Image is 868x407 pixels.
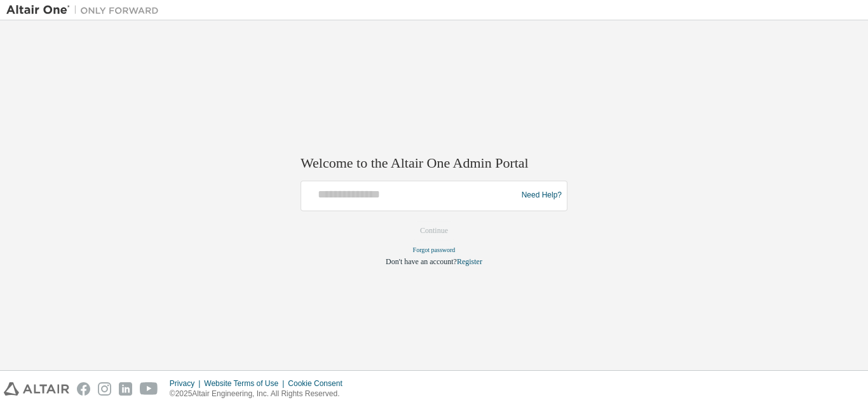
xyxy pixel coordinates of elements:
[6,4,165,17] img: Altair One
[301,155,567,173] h2: Welcome to the Altair One Admin Portal
[204,378,288,389] div: Website Terms of Use
[522,196,562,196] a: Need Help?
[77,382,90,396] img: facebook.svg
[4,382,69,396] img: altair_logo.svg
[119,382,132,396] img: linkedin.svg
[386,257,457,266] span: Don't have an account?
[170,389,350,399] p: © 2025 Altair Engineering, Inc. All Rights Reserved.
[288,378,349,389] div: Cookie Consent
[413,246,456,253] a: Forgot password
[170,378,204,389] div: Privacy
[98,382,111,396] img: instagram.svg
[457,257,482,266] a: Register
[140,382,158,396] img: youtube.svg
